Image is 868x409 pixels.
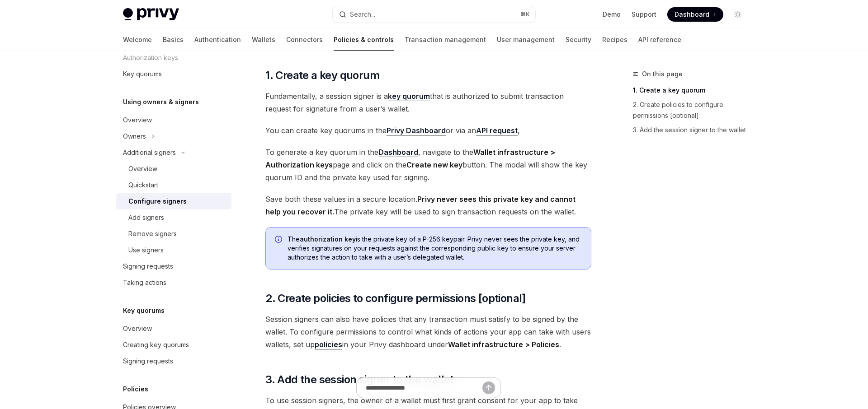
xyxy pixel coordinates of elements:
[116,161,231,177] a: Overview
[265,372,454,387] span: 3. Add the session signer to the wallet
[116,177,231,193] a: Quickstart
[603,10,621,19] a: Demo
[123,305,165,316] h5: Key quorums
[128,163,157,174] div: Overview
[265,193,591,218] span: Save both these values in a secure location. The private key will be used to sign transaction req...
[123,29,152,51] a: Welcome
[123,323,152,334] div: Overview
[163,29,184,51] a: Basics
[123,384,148,395] h5: Policies
[334,29,394,51] a: Policies & controls
[123,69,162,79] div: Key quorums
[123,115,152,125] div: Overview
[633,83,752,98] a: 1. Create a key quorum
[128,245,164,256] div: Use signers
[123,261,173,272] div: Signing requests
[194,29,241,51] a: Authentication
[123,277,166,288] div: Taking actions
[265,146,591,184] span: To generate a key quorum in the , navigate to the page and click on the button. The modal will sh...
[633,123,752,137] a: 3. Add the session signer to the wallet
[333,6,535,23] button: Search...⌘K
[275,236,284,245] svg: Info
[566,29,591,51] a: Security
[300,235,356,243] strong: authorization key
[116,209,231,226] a: Add signers
[286,29,323,51] a: Connectors
[128,228,177,239] div: Remove signers
[406,160,462,169] strong: Create new key
[405,29,486,51] a: Transaction management
[476,126,518,135] a: API request
[448,340,559,349] strong: Wallet infrastructure > Policies
[638,29,681,51] a: API reference
[315,340,342,349] a: policies
[123,8,179,21] img: light logo
[388,92,430,101] a: key quorum
[123,97,199,107] h5: Using owners & signers
[123,356,173,367] div: Signing requests
[128,180,158,191] div: Quickstart
[667,7,723,22] a: Dashboard
[602,29,627,51] a: Recipes
[116,258,231,274] a: Signing requests
[387,126,446,135] a: Privy Dashboard
[378,148,418,157] a: Dashboard
[116,226,231,242] a: Remove signers
[128,196,187,207] div: Configure signers
[288,235,582,262] span: The is the private key of a P-256 keypair. Privy never sees the private key, and verifies signatu...
[265,124,591,137] span: You can create key quorums in the or via an ,
[116,242,231,258] a: Use signers
[116,321,231,337] a: Overview
[497,29,555,51] a: User management
[116,66,231,82] a: Key quorums
[116,353,231,369] a: Signing requests
[116,274,231,291] a: Taking actions
[123,339,189,350] div: Creating key quorums
[116,112,231,128] a: Overview
[642,69,683,79] span: On this page
[116,193,231,209] a: Configure signers
[252,29,275,51] a: Wallets
[123,131,146,142] div: Owners
[265,195,576,216] strong: Privy never sees this private key and cannot help you recover it.
[128,212,164,223] div: Add signers
[633,98,752,123] a: 2. Create policies to configure permissions [optional]
[265,291,526,306] span: 2. Create policies to configure permissions [optional]
[520,11,530,18] span: ⌘ K
[675,10,709,19] span: Dashboard
[265,313,591,351] span: Session signers can also have policies that any transaction must satisfy to be signed by the wall...
[731,7,745,22] button: Toggle dark mode
[265,90,591,115] span: Fundamentally, a session signer is a that is authorized to submit transaction request for signatu...
[482,381,495,394] button: Send message
[350,9,375,20] div: Search...
[265,68,380,83] span: 1. Create a key quorum
[116,337,231,353] a: Creating key quorums
[123,147,176,158] div: Additional signers
[632,10,656,19] a: Support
